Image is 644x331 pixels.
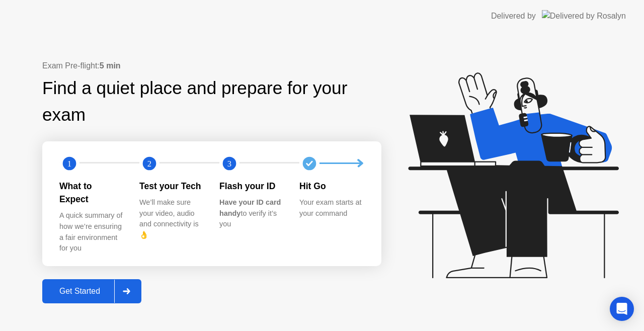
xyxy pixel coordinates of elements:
div: Exam Pre-flight: [42,60,381,72]
text: 2 [147,158,151,168]
div: What to Expect [59,180,123,206]
div: Open Intercom Messenger [610,297,634,321]
div: to verify it’s you [219,197,283,230]
div: Your exam starts at your command [299,197,363,219]
div: Hit Go [299,180,363,193]
div: Flash your ID [219,180,283,193]
div: Test your Tech [139,180,203,193]
div: Find a quiet place and prepare for your exam [42,75,381,128]
div: A quick summary of how we’re ensuring a fair environment for you [59,210,123,254]
img: Delivered by Rosalyn [542,10,626,22]
text: 3 [227,158,231,168]
div: We’ll make sure your video, audio and connectivity is 👌 [139,197,203,240]
div: Delivered by [491,10,536,22]
b: Have your ID card handy [219,198,281,217]
div: Get Started [45,287,114,296]
b: 5 min [100,61,121,70]
button: Get Started [42,279,141,303]
text: 1 [67,158,71,168]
